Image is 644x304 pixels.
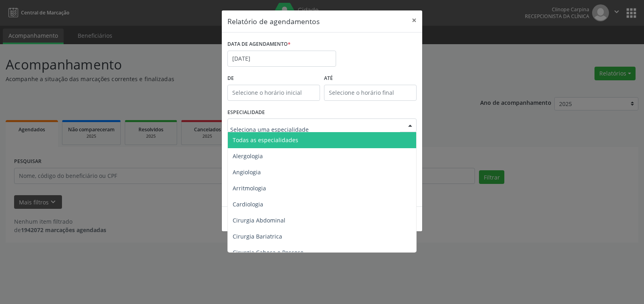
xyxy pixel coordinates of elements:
span: Cardiologia [233,200,263,208]
span: Cirurgia Abdominal [233,216,285,224]
span: Alergologia [233,152,263,160]
span: Arritmologia [233,184,266,192]
label: ATÉ [324,72,417,85]
span: Angiologia [233,168,261,176]
label: De [227,72,320,85]
span: Todas as especialidades [233,136,298,144]
input: Selecione uma data ou intervalo [227,51,336,67]
h5: Relatório de agendamentos [227,16,320,27]
span: Cirurgia Bariatrica [233,233,282,240]
input: Selecione o horário inicial [227,85,320,101]
input: Seleciona uma especialidade [230,121,400,137]
label: ESPECIALIDADE [227,106,265,119]
input: Selecione o horário final [324,85,417,101]
label: DATA DE AGENDAMENTO [227,38,291,51]
span: Cirurgia Cabeça e Pescoço [233,249,303,256]
button: Close [406,10,422,30]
